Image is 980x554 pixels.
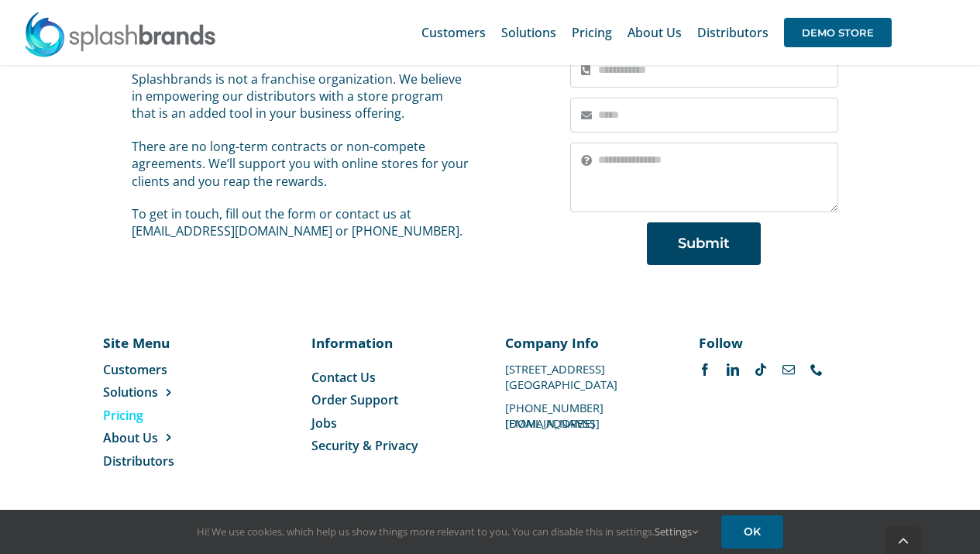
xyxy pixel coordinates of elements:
a: Customers [103,361,208,378]
span: DEMO STORE [784,18,892,47]
p: Splashbrands is not a franchise organization. We believe in empowering our distributors with a st... [132,71,469,122]
p: Site Menu [103,333,208,352]
p: To get in touch, fill out the form or contact us at [EMAIL_ADDRESS][DOMAIN_NAME] or [PHONE_NUMBER]. [132,205,469,240]
a: Customers [421,8,486,57]
button: Submit [647,222,761,265]
span: Hi! We use cookies, which help us show things more relevant to you. You can disable this in setti... [197,525,698,539]
span: Security & Privacy [311,437,418,454]
p: There are no long-term contracts or non-compete agreements. We’ll support you with online stores ... [132,138,469,190]
a: Solutions [103,384,208,401]
a: Order Support [311,391,476,408]
a: Settings [655,525,698,539]
span: Customers [103,361,167,378]
span: About Us [628,26,682,39]
nav: Main Menu Sticky [421,8,892,57]
span: Customers [421,26,486,39]
a: Pricing [572,8,612,57]
span: Distributors [103,452,174,470]
a: Distributors [697,8,769,57]
span: Contact Us [311,369,376,386]
nav: Menu [311,369,476,455]
span: Pricing [572,26,612,39]
a: Pricing [103,407,208,424]
span: Solutions [103,384,158,401]
p: Company Info [505,333,669,352]
a: phone [810,363,823,376]
a: About Us [103,429,208,446]
img: SplashBrands.com Logo [23,11,217,57]
a: Contact Us [311,369,476,386]
span: Solutions [501,26,556,39]
a: linkedin [727,363,739,376]
a: facebook [699,363,711,376]
nav: Menu [103,361,208,470]
span: About Us [103,429,158,446]
a: Distributors [103,452,208,470]
span: Distributors [697,26,769,39]
span: Jobs [311,415,337,432]
a: DEMO STORE [784,8,892,57]
p: Follow [699,333,863,352]
a: mail [782,363,795,376]
a: Jobs [311,415,476,432]
a: tiktok [755,363,767,376]
a: Security & Privacy [311,437,476,454]
a: OK [721,515,783,549]
span: Pricing [103,407,143,424]
span: Order Support [311,391,398,408]
span: Submit [678,236,730,252]
p: Information [311,333,476,352]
